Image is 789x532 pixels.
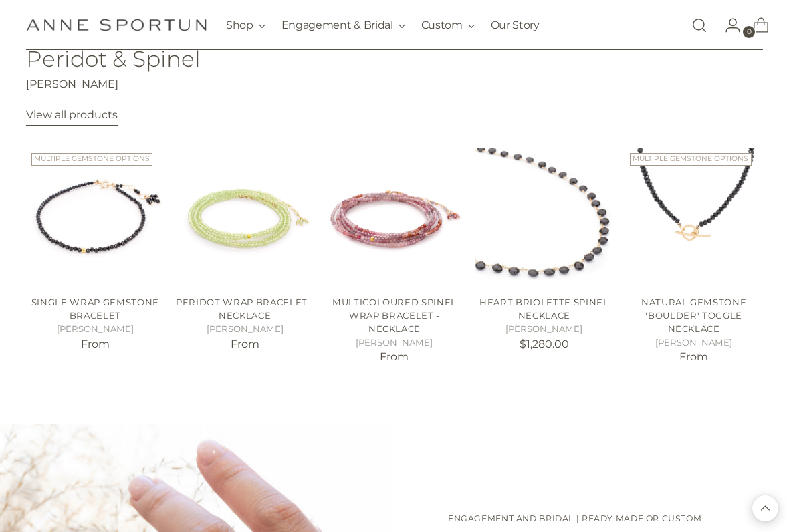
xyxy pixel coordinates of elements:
h5: [PERSON_NAME] [26,323,164,336]
h5: [PERSON_NAME] [176,323,314,336]
button: Custom [421,11,475,40]
a: Peridot Wrap Bracelet - Necklace [176,148,314,286]
img: Heart-shaped Black Spinel Necklace - Anne Sportun Fine Jewellery [475,148,613,286]
h5: [PERSON_NAME] [475,323,613,336]
p: From [176,336,314,352]
a: Anne Sportun Fine Jewellery [26,19,207,31]
a: Go to the account page [714,12,741,39]
button: Engagement & Bridal [281,11,405,40]
a: Heart Briolette Spinel Necklace [475,148,613,286]
h2: Peridot & Spinel [26,47,763,71]
p: From [625,349,763,365]
span: $1,280.00 [520,338,569,350]
p: [PERSON_NAME] [26,76,763,92]
a: Natural Gemstone 'Boulder' Toggle Necklace [641,297,747,334]
a: Single Wrap Gemstone Bracelet [26,148,164,286]
span: View all products [26,108,118,121]
h5: [PERSON_NAME] [625,336,763,350]
p: Engagement and Bridal | Ready Made or Custom [448,513,763,525]
button: Back to top [752,495,778,521]
a: Single Wrap Gemstone Bracelet [31,297,159,321]
p: From [26,336,164,352]
a: View all products [26,108,118,126]
a: Open cart modal [742,12,769,39]
p: From [326,349,464,365]
a: Peridot Wrap Bracelet - Necklace [176,297,314,321]
a: Multicoloured Spinel Wrap Bracelet - Necklace [332,297,457,334]
a: Multicoloured Spinel Wrap Bracelet - Necklace [326,148,464,286]
a: Natural Gemstone 'Boulder' Toggle Necklace [625,148,763,286]
button: Shop [226,11,265,40]
a: Our Story [491,11,540,40]
span: 0 [743,26,755,38]
a: Open search modal [686,12,713,39]
a: Heart Briolette Spinel Necklace [479,297,608,321]
h5: [PERSON_NAME] [326,336,464,350]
